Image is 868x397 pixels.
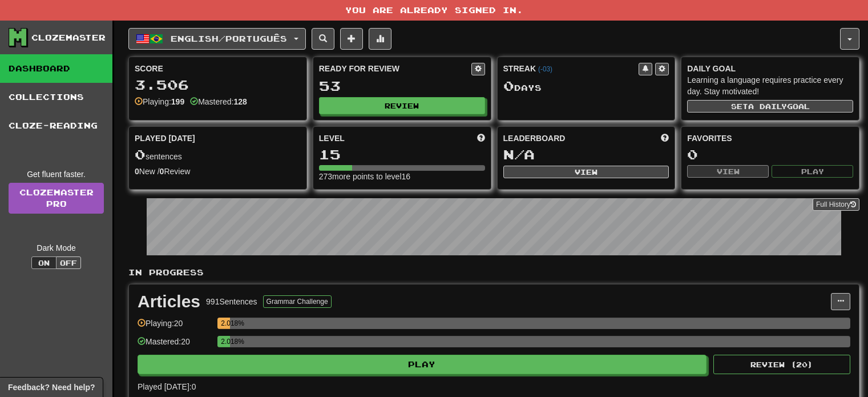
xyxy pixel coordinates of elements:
strong: 199 [171,97,184,106]
button: Search sentences [312,28,334,50]
div: Playing: [135,96,184,107]
button: On [31,256,56,269]
span: Played [DATE] [135,133,195,144]
button: View [503,166,669,178]
div: Score [135,63,301,74]
div: 991 Sentences [206,296,257,307]
span: English / Português [171,34,287,43]
span: Leaderboard [503,133,566,144]
a: ClozemasterPro [9,183,104,214]
div: sentences [135,147,301,162]
button: Off [56,256,81,269]
button: Add sentence to collection [340,28,363,50]
button: Grammar Challenge [263,295,332,308]
button: Play [138,355,706,374]
div: Favorites [687,133,853,144]
div: Dark Mode [9,242,104,254]
span: N/A [503,146,535,162]
span: 0 [503,78,514,94]
button: Seta dailygoal [687,100,853,113]
div: 2.018% [221,336,230,347]
a: (-03) [538,65,552,73]
span: This week in points, UTC [661,133,669,144]
span: Played [DATE]: 0 [138,382,196,391]
div: 53 [319,79,485,93]
p: In Progress [128,267,859,278]
div: New / Review [135,166,301,177]
strong: 128 [233,97,247,106]
span: Open feedback widget [8,382,95,393]
span: Score more points to level up [477,133,485,144]
div: 15 [319,147,485,162]
div: Get fluent faster. [9,169,104,180]
span: 0 [135,146,146,162]
span: a daily [748,102,787,110]
strong: 0 [135,167,139,176]
button: View [687,165,769,178]
div: 3.506 [135,78,301,92]
button: Review [319,97,485,114]
div: Daily Goal [687,63,853,74]
div: Mastered: [190,96,247,107]
div: Streak [503,63,639,74]
div: Articles [138,293,200,310]
div: 0 [687,147,853,162]
button: Full History [813,198,859,211]
button: English/Português [128,28,306,50]
div: Learning a language requires practice every day. Stay motivated! [687,74,853,97]
div: 2.018% [221,318,230,329]
button: More stats [369,28,391,50]
div: Playing: 20 [138,318,212,336]
span: Level [319,133,345,144]
div: Day s [503,79,669,94]
div: Mastered: 20 [138,336,212,355]
button: Review (20) [713,355,850,374]
button: Play [772,165,853,178]
div: Clozemaster [31,32,106,43]
div: 273 more points to level 16 [319,171,485,182]
div: Ready for Review [319,63,471,74]
strong: 0 [160,167,164,176]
